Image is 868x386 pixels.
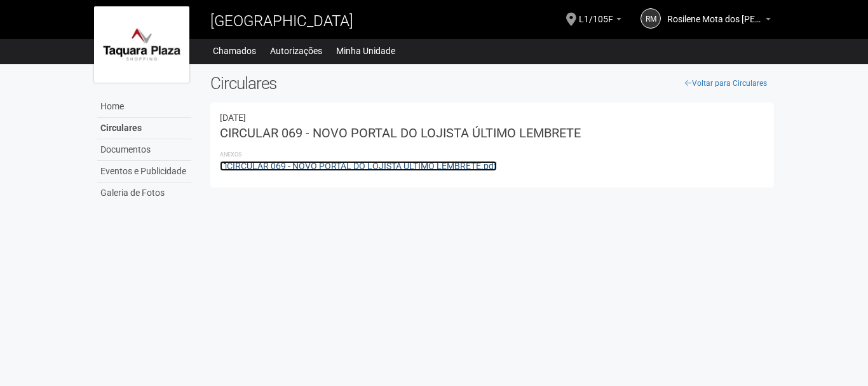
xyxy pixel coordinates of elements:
[220,149,764,160] li: Anexos
[213,42,256,60] a: Chamados
[579,2,613,24] span: L1/105F
[97,139,191,161] a: Documentos
[220,112,764,123] div: 22/08/2025 21:46
[97,183,191,203] a: Galeria de Fotos
[97,96,191,118] a: Home
[97,161,191,183] a: Eventos e Publicidade
[579,16,621,26] a: L1/105F
[678,74,774,93] a: Voltar para Circulares
[220,127,764,139] h3: CIRCULAR 069 - NOVO PORTAL DO LOJISTA ÚLTIMO LEMBRETE
[210,74,774,93] h2: Circulares
[94,6,189,83] img: logo.jpg
[667,16,771,26] a: Rosilene Mota dos [PERSON_NAME]
[336,42,395,60] a: Minha Unidade
[270,42,322,60] a: Autorizações
[220,161,497,171] a: CIRCULAR 069 - NOVO PORTAL DO LOJISTA ÚLTIMO LEMBRETE.pdf
[210,12,353,30] span: [GEOGRAPHIC_DATA]
[667,2,763,24] span: Rosilene Mota dos Santos Danello
[641,8,661,29] a: RM
[97,118,191,139] a: Circulares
